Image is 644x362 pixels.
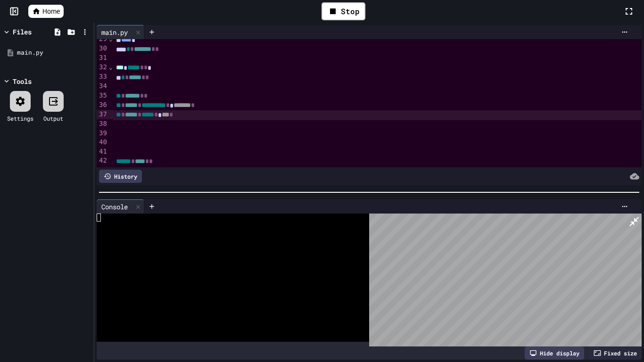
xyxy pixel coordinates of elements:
[97,156,108,165] div: 42
[108,63,113,71] span: Fold line
[97,27,132,37] div: main.py
[97,53,108,63] div: 31
[28,5,64,18] a: Home
[97,34,108,44] div: 29
[97,44,108,53] div: 30
[7,114,33,123] div: Settings
[108,35,113,42] span: Fold line
[42,7,60,16] span: Home
[97,110,108,119] div: 37
[97,25,144,39] div: main.py
[97,119,108,129] div: 38
[97,100,108,110] div: 36
[17,48,91,58] div: main.py
[97,82,108,91] div: 34
[525,346,584,360] div: Hide display
[99,170,142,183] div: History
[97,199,144,214] div: Console
[97,202,132,212] div: Console
[43,114,63,123] div: Output
[97,72,108,82] div: 33
[322,2,365,20] div: Stop
[97,63,108,72] div: 32
[589,346,642,360] div: Fixed size
[97,147,108,156] div: 41
[13,27,32,37] div: Files
[97,129,108,138] div: 39
[13,76,32,86] div: Tools
[97,91,108,100] div: 35
[97,138,108,147] div: 40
